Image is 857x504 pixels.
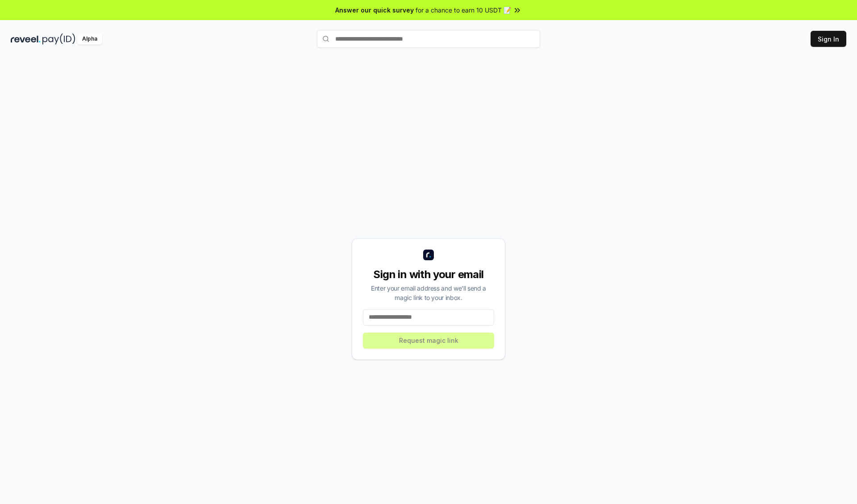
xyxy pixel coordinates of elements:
div: Sign in with your email [363,267,494,282]
img: logo_small [423,250,434,260]
div: Enter your email address and we’ll send a magic link to your inbox. [363,283,494,302]
div: Alpha [77,33,102,45]
span: for a chance to earn 10 USDT 📝 [416,5,511,15]
img: reveel_dark [11,33,41,45]
img: pay_id [42,33,75,45]
button: Sign In [811,31,846,47]
span: Answer our quick survey [335,5,414,15]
